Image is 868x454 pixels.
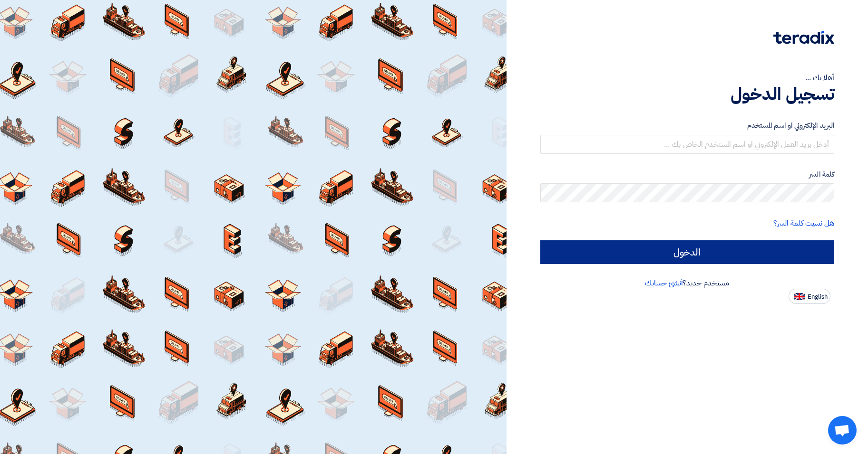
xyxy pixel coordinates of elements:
input: الدخول [540,240,834,264]
img: Teradix logo [773,31,834,44]
h1: تسجيل الدخول [540,84,834,104]
img: en-US.png [794,293,805,300]
div: Open chat [828,416,857,445]
button: English [789,289,830,304]
a: هل نسيت كلمة السر؟ [773,218,834,229]
input: أدخل بريد العمل الإلكتروني او اسم المستخدم الخاص بك ... [540,135,834,154]
span: English [808,293,828,300]
div: أهلا بك ... [540,72,834,84]
label: كلمة السر [540,169,834,180]
label: البريد الإلكتروني او اسم المستخدم [540,120,834,131]
div: مستخدم جديد؟ [540,277,834,289]
a: أنشئ حسابك [645,277,683,289]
